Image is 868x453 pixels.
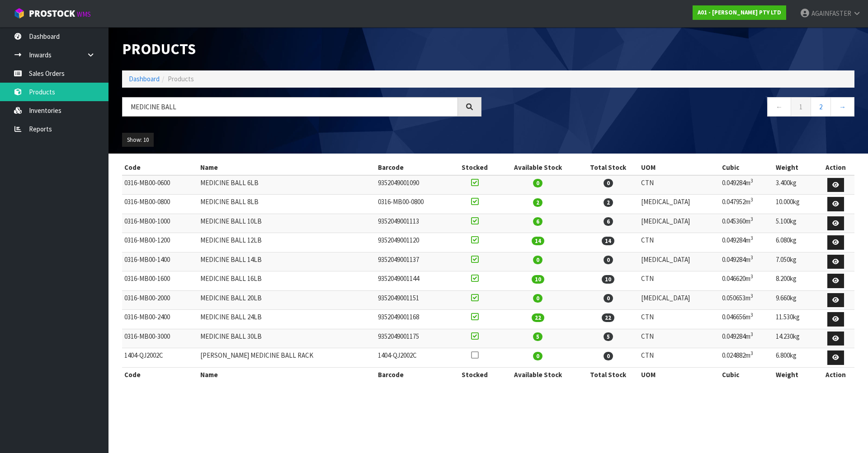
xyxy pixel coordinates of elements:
td: 9352049001144 [376,271,452,291]
sup: 3 [750,235,753,241]
td: 0.049284m [720,175,774,195]
td: 9352049001113 [376,214,452,233]
button: Show: 10 [122,133,154,147]
td: 0316-MB00-2400 [122,310,198,329]
td: 0316-MB00-1200 [122,233,198,252]
td: 0316-MB00-0600 [122,175,198,195]
th: Stocked [452,160,498,175]
td: 0.049284m [720,252,774,271]
th: Total Stock [577,160,639,175]
td: 6.800kg [774,348,816,368]
td: 0316-MB00-2000 [122,290,198,310]
small: WMS [77,10,91,19]
th: Weight [774,160,816,175]
th: Name [198,160,376,175]
span: 0 [604,179,613,187]
th: Weight [774,367,816,382]
td: CTN [639,175,719,195]
input: Search products [122,97,458,117]
th: Cubic [720,367,774,382]
sup: 3 [750,273,753,280]
th: Name [198,367,376,382]
span: 2 [604,198,613,207]
span: AGAINFASTER [811,9,851,18]
a: 2 [811,97,831,117]
a: Dashboard [129,75,160,83]
td: 0316-MB00-0800 [376,195,452,214]
td: 0316-MB00-0800 [122,195,198,214]
td: 8.200kg [774,271,816,291]
td: 0316-MB00-3000 [122,329,198,348]
td: 7.050kg [774,252,816,271]
span: 0 [604,352,613,360]
td: [MEDICAL_DATA] [639,252,719,271]
td: 0316-MB00-1600 [122,271,198,291]
td: MEDICINE BALL 8LB [198,195,376,214]
span: 10 [532,275,544,284]
td: 0.050653m [720,290,774,310]
span: ProStock [29,8,75,19]
td: 0.046656m [720,310,774,329]
sup: 3 [750,331,753,337]
span: 0 [533,294,542,303]
td: 14.230kg [774,329,816,348]
td: 3.400kg [774,175,816,195]
a: 1 [791,97,811,117]
sup: 3 [750,350,753,356]
td: [PERSON_NAME] MEDICINE BALL RACK [198,348,376,368]
span: 22 [532,313,544,322]
td: MEDICINE BALL 14LB [198,252,376,271]
h1: Products [122,41,481,57]
th: UOM [639,367,719,382]
td: 11.530kg [774,310,816,329]
sup: 3 [750,312,753,318]
td: MEDICINE BALL 12LB [198,233,376,252]
th: UOM [639,160,719,175]
th: Code [122,367,198,382]
td: 1404-QJ2002C [122,348,198,368]
span: 0 [604,294,613,303]
td: 0.049284m [720,233,774,252]
sup: 3 [750,196,753,203]
th: Available Stock [498,160,577,175]
td: [MEDICAL_DATA] [639,290,719,310]
td: 9352049001090 [376,175,452,195]
span: 0 [604,256,613,264]
span: 10 [602,275,614,284]
th: Action [817,160,854,175]
td: 9352049001168 [376,310,452,329]
th: Barcode [376,160,452,175]
td: MEDICINE BALL 16LB [198,271,376,291]
span: 0 [533,256,542,264]
td: CTN [639,348,719,368]
span: 0 [533,352,542,360]
td: 0316-MB00-1400 [122,252,198,271]
a: ← [767,97,791,117]
img: cube-alt.png [14,8,25,19]
td: MEDICINE BALL 30LB [198,329,376,348]
td: 9352049001151 [376,290,452,310]
th: Total Stock [577,367,639,382]
td: MEDICINE BALL 20LB [198,290,376,310]
td: 0.045360m [720,214,774,233]
th: Available Stock [498,367,577,382]
sup: 3 [750,216,753,222]
span: 14 [532,237,544,245]
sup: 3 [750,254,753,261]
span: 2 [533,198,542,207]
span: 5 [604,332,613,341]
th: Action [817,367,854,382]
a: → [830,97,854,117]
nav: Page navigation [495,97,854,119]
span: 6 [604,217,613,226]
td: 0.049284m [720,329,774,348]
sup: 3 [750,177,753,184]
td: 1404-QJ2002C [376,348,452,368]
th: Stocked [452,367,498,382]
td: [MEDICAL_DATA] [639,195,719,214]
td: 5.100kg [774,214,816,233]
td: CTN [639,310,719,329]
th: Cubic [720,160,774,175]
td: 6.080kg [774,233,816,252]
td: CTN [639,233,719,252]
